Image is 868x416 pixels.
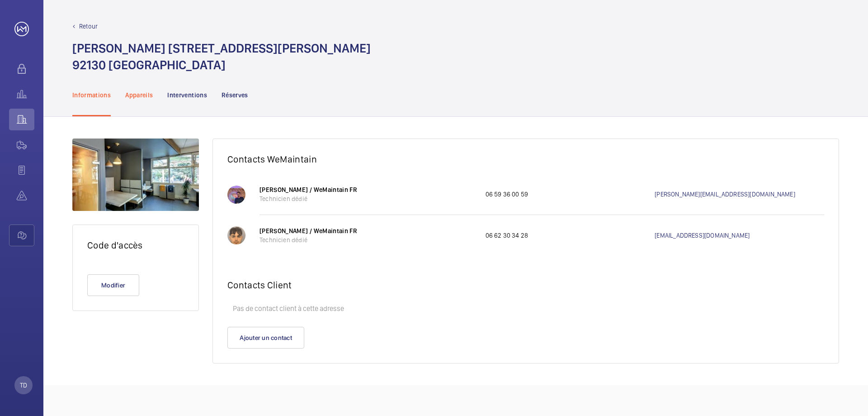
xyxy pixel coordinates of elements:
[72,91,111,100] p: Informations
[87,239,184,251] h2: Code d'accès
[87,274,139,296] button: Modifier
[227,279,824,291] h2: Contacts Client
[227,153,824,165] h2: Contacts WeMaintain
[20,381,27,390] p: TD
[655,190,824,199] a: [PERSON_NAME][EMAIL_ADDRESS][DOMAIN_NAME]
[79,22,98,31] p: Retour
[227,300,824,318] p: Pas de contact client à cette adresse
[486,190,655,199] p: 06 59 36 00 59
[125,91,153,100] p: Appareils
[259,226,476,235] p: [PERSON_NAME] / WeMaintain FR
[259,185,476,194] p: [PERSON_NAME] / WeMaintain FR
[227,327,304,349] button: Ajouter un contact
[222,91,248,100] p: Réserves
[486,231,655,240] p: 06 62 30 34 28
[167,91,207,100] p: Interventions
[72,40,371,73] h1: [PERSON_NAME] [STREET_ADDRESS][PERSON_NAME] 92130 [GEOGRAPHIC_DATA]
[655,231,824,240] a: [EMAIL_ADDRESS][DOMAIN_NAME]
[259,194,476,203] p: Technicien dédié
[259,235,476,244] p: Technicien dédié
